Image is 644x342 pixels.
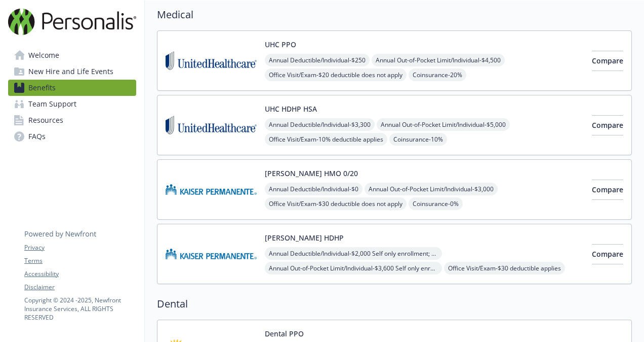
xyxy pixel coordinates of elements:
img: Kaiser Permanente Insurance Company carrier logo [166,232,257,276]
span: Coinsurance - 0% [409,197,463,210]
span: Welcome [28,47,59,63]
a: Disclaimer [24,283,136,292]
span: Coinsurance - 10% [389,133,447,146]
span: Annual Deductible/Individual - $3,300 [265,118,375,131]
button: Dental PPO [265,328,304,339]
span: Team Support [28,96,76,112]
a: Resources [8,112,136,128]
span: Annual Out-of-Pocket Limit/Individual - $5,000 [377,118,510,131]
span: Office Visit/Exam - 10% deductible applies [265,133,387,146]
span: Annual Deductible/Individual - $0 [265,183,363,195]
span: Annual Out-of-Pocket Limit/Individual - $3,600 Self only enrollment; $3,600 for any one member wi... [265,262,442,275]
span: Compare [592,120,623,130]
a: New Hire and Life Events [8,63,136,80]
span: Annual Deductible/Individual - $250 [265,54,370,66]
span: Annual Deductible/Individual - $2,000 Self only enrollment; $3,300 for any one member within a fa... [265,247,442,260]
span: Coinsurance - 20% [409,69,466,81]
a: Terms [24,256,136,265]
a: Welcome [8,47,136,63]
button: Compare [592,115,623,135]
span: New Hire and Life Events [28,63,113,80]
button: [PERSON_NAME] HDHP [265,232,344,243]
button: UHC PPO [265,39,296,50]
button: Compare [592,244,623,264]
h2: Dental [157,296,632,312]
img: Kaiser Permanente Insurance Company carrier logo [166,168,257,211]
a: Team Support [8,96,136,112]
img: United Healthcare Insurance Company carrier logo [166,104,257,147]
span: Office Visit/Exam - $30 deductible applies [444,262,565,275]
span: Compare [592,185,623,194]
span: Office Visit/Exam - $30 deductible does not apply [265,197,407,210]
span: Annual Out-of-Pocket Limit/Individual - $4,500 [372,54,505,66]
span: Compare [592,249,623,259]
span: FAQs [28,128,46,145]
span: Benefits [28,80,56,96]
a: Accessibility [24,269,136,279]
a: FAQs [8,128,136,145]
span: Compare [592,56,623,65]
p: Copyright © 2024 - 2025 , Newfront Insurance Services, ALL RIGHTS RESERVED [24,296,136,322]
h2: Medical [157,7,632,22]
a: Privacy [24,243,136,252]
button: Compare [592,180,623,200]
button: [PERSON_NAME] HMO 0/20 [265,168,358,179]
img: United Healthcare Insurance Company carrier logo [166,39,257,82]
a: Benefits [8,80,136,96]
span: Resources [28,112,63,128]
button: Compare [592,51,623,71]
button: UHC HDHP HSA [265,104,317,114]
span: Office Visit/Exam - $20 deductible does not apply [265,69,407,81]
span: Annual Out-of-Pocket Limit/Individual - $3,000 [365,183,498,195]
